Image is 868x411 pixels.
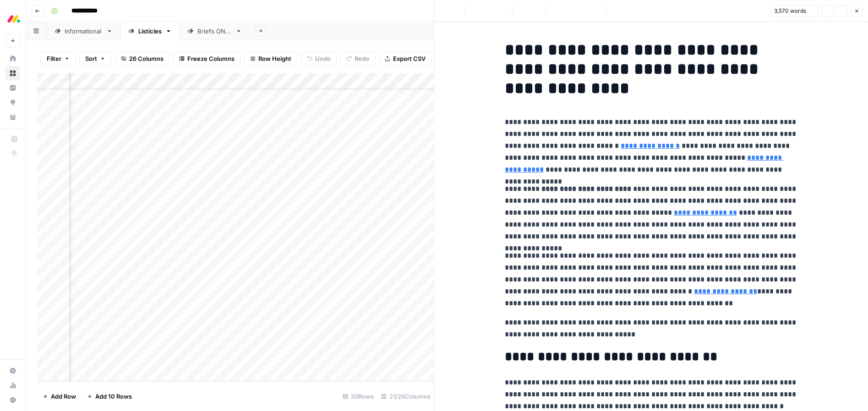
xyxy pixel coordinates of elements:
[5,66,20,81] a: Browse
[115,51,169,66] button: 26 Columns
[187,54,235,63] span: Freeze Columns
[244,51,297,66] button: Row Height
[47,54,61,63] span: Filter
[37,389,82,404] button: Add Row
[47,22,120,40] a: Informational
[180,22,250,40] a: Briefs ONLY
[5,393,20,407] button: Help + Support
[340,51,375,66] button: Redo
[51,392,76,401] span: Add Row
[41,51,76,66] button: Filter
[173,51,240,66] button: Freeze Columns
[770,5,819,17] button: 3,570 words
[197,27,232,36] div: Briefs ONLY
[129,54,164,63] span: 26 Columns
[5,11,22,27] img: Monday.com Logo
[379,51,431,66] button: Export CSV
[65,27,103,36] div: Informational
[774,7,806,15] span: 3,570 words
[5,110,20,124] a: Your Data
[377,389,434,404] div: 21/26 Columns
[5,363,20,378] a: Settings
[315,54,331,63] span: Undo
[95,392,132,401] span: Add 10 Rows
[258,54,291,63] span: Row Height
[339,389,377,404] div: 20 Rows
[355,54,369,63] span: Redo
[79,51,111,66] button: Sort
[5,81,20,95] a: Insights
[5,378,20,393] a: Usage
[301,51,337,66] button: Undo
[120,22,180,40] a: Listicles
[85,54,97,63] span: Sort
[5,51,20,66] a: Home
[138,27,162,36] div: Listicles
[5,7,20,30] button: Workspace: Monday.com
[82,389,137,404] button: Add 10 Rows
[393,54,426,63] span: Export CSV
[5,95,20,110] a: Opportunities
